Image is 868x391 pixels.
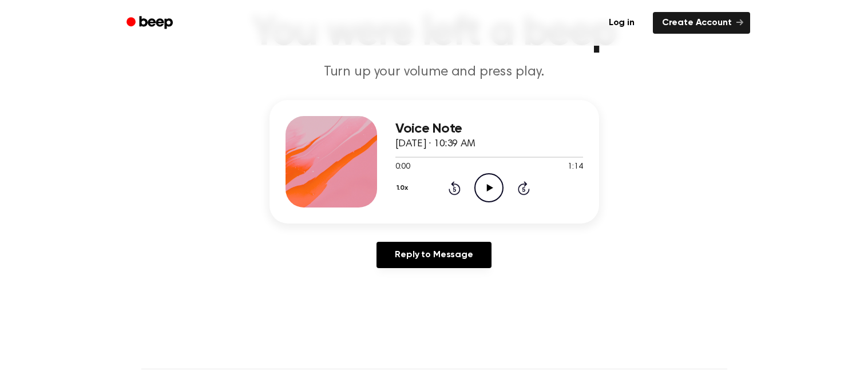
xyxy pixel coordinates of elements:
[395,121,583,137] h3: Voice Note
[118,12,183,34] a: Beep
[568,161,582,173] span: 1:14
[395,178,413,198] button: 1.0x
[376,242,491,268] a: Reply to Message
[395,161,410,173] span: 0:00
[215,63,654,82] p: Turn up your volume and press play.
[395,139,475,149] span: [DATE] · 10:39 AM
[597,10,646,36] a: Log in
[653,12,750,34] a: Create Account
